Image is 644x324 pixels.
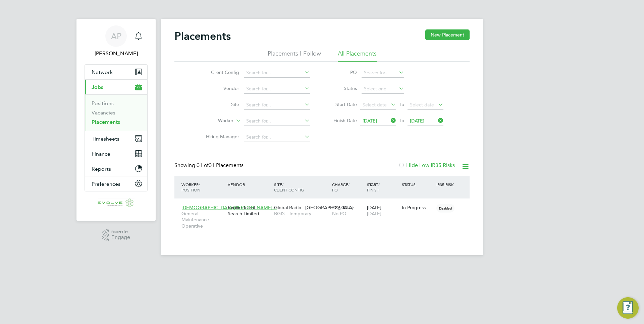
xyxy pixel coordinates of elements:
span: AP [111,32,121,40]
span: No PO [332,211,346,217]
div: Charge [330,178,365,196]
span: Select date [410,102,434,108]
div: Jobs [85,94,147,131]
span: Select date [363,102,387,108]
input: Search for... [244,68,310,78]
div: Status [400,178,435,190]
span: [DATE] [410,118,424,124]
div: Start [365,178,400,196]
span: [DATE] [363,118,377,124]
label: Worker [195,117,233,124]
span: / PO [332,182,350,192]
span: To [397,100,406,109]
span: Finance [92,151,110,157]
span: Engage [111,235,130,240]
span: 01 Placements [197,162,244,169]
span: BGIS - Temporary [274,211,329,217]
div: Site [272,178,330,196]
input: Select one [362,84,404,94]
li: Placements I Follow [268,50,321,62]
label: Vendor [201,85,239,91]
h2: Placements [174,29,231,43]
label: Client Config [201,69,239,75]
img: evolve-talent-logo-retina.png [98,198,135,209]
button: New Placement [425,29,470,40]
span: / hr [348,205,354,210]
label: Site [201,101,239,107]
button: Network [85,65,147,79]
input: Search for... [244,133,310,142]
li: All Placements [338,50,377,62]
span: Timesheets [92,136,119,142]
input: Search for... [362,68,404,78]
input: Search for... [244,116,310,126]
label: Status [327,85,357,91]
input: Search for... [244,100,310,110]
div: Vendor [226,178,272,190]
span: Anthony Perrin [85,50,148,58]
a: Placements [92,119,120,125]
button: Finance [85,146,147,161]
span: Preferences [92,181,120,187]
label: Start Date [327,101,357,107]
div: [DATE] [365,201,400,220]
a: Powered byEngage [102,229,130,242]
div: Worker [180,178,226,196]
button: Engage Resource Center [617,297,639,319]
span: / Finish [367,182,380,192]
span: [DEMOGRAPHIC_DATA][PERSON_NAME]… [181,205,277,211]
div: Showing [174,162,245,169]
span: Jobs [92,84,103,90]
button: Preferences [85,176,147,191]
span: / Position [181,182,200,192]
div: Evolve Talent Search Limited [226,201,272,220]
div: IR35 Risk [435,178,458,190]
span: To [397,116,406,125]
label: Hiring Manager [201,134,239,140]
span: 01 of [197,162,209,169]
button: Reports [85,161,147,176]
nav: Main navigation [76,19,156,221]
button: Timesheets [85,131,147,146]
a: Go to home page [85,198,148,209]
span: General Maintenance Operative [181,211,224,229]
button: Jobs [85,80,147,94]
span: Reports [92,166,111,172]
span: Disabled [436,204,454,213]
input: Search for... [244,84,310,94]
label: Finish Date [327,117,357,124]
span: Powered by [111,229,130,235]
span: Global Radio - [GEOGRAPHIC_DATA] [274,205,354,211]
a: Positions [92,100,114,106]
div: In Progress [402,205,433,211]
a: Vacancies [92,109,115,116]
a: AP[PERSON_NAME] [85,25,148,58]
label: Hide Low IR35 Risks [398,162,455,169]
span: / Client Config [274,182,304,192]
span: Network [92,69,113,75]
span: [DATE] [367,211,381,217]
span: £29.02 [332,205,347,211]
label: PO [327,69,357,75]
a: [DEMOGRAPHIC_DATA][PERSON_NAME]…General Maintenance OperativeEvolve Talent Search LimitedGlobal R... [180,201,470,207]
